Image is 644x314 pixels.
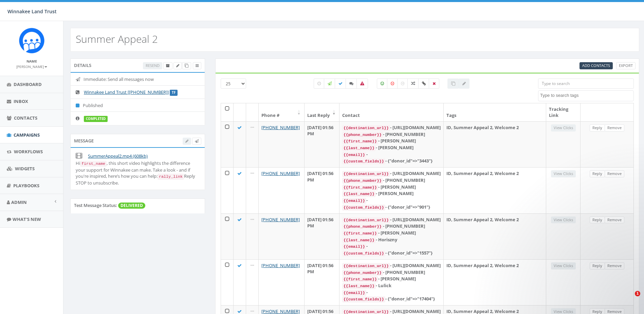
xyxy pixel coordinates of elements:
[342,296,441,302] div: - {"donor_id"=>"17404"}
[11,199,27,205] span: Admin
[342,178,383,184] code: {{phone_number}}
[342,152,366,158] code: {{email}}
[444,167,546,213] td: ID, Summer Appeal 2, Welcome 2
[185,63,188,68] span: Clone Campaign
[342,198,366,204] code: {{email}}
[444,259,546,305] td: ID, Summer Appeal 2, Welcome 2
[16,63,47,69] a: [PERSON_NAME]
[88,153,148,159] a: SummerAppeal2.mp4 (608kb)
[342,282,441,289] div: - Lulick
[342,250,385,257] code: {{custom_fields}}
[261,216,300,223] a: [PHONE_NUMBER]
[621,291,637,307] iframe: Intercom live chat
[13,216,41,222] span: What's New
[418,78,429,89] label: Link Clicked
[342,151,441,158] div: -
[342,145,376,151] code: {{last_name}}
[342,184,441,191] div: - [PERSON_NAME]
[76,160,200,186] div: Hi , this short video highlights the difference your support for Winnakee can make. Take a look -...
[346,78,357,89] label: Replied
[342,269,441,276] div: - [PHONE_NUMBER]
[19,28,44,53] img: Rally_Corp_Icon.png
[342,230,378,237] code: {{first_name}}
[342,205,385,211] code: {{custom_fields}}
[590,216,605,224] a: Reply
[14,132,40,138] span: Campaigns
[342,190,441,197] div: - [PERSON_NAME]
[590,170,605,177] a: Reply
[84,116,108,122] label: completed
[342,224,383,230] code: {{phone_number}}
[407,78,419,89] label: Mixed
[170,90,178,96] label: TF
[261,124,300,130] a: [PHONE_NUMBER]
[7,8,57,15] span: Winnakee Land Trust
[324,78,335,89] label: Sending
[342,283,376,289] code: {{last_name}}
[314,78,325,89] label: Pending
[616,62,636,69] a: Export
[342,276,441,282] div: - [PERSON_NAME]
[342,158,385,164] code: {{custom_fields}}
[196,63,199,68] span: View Campaign Delivery Statistics
[342,204,441,211] div: - {"donor_id"=>"901"}
[261,262,300,268] a: [PHONE_NUMBER]
[342,217,390,223] code: {{destination_url}}
[342,270,383,276] code: {{phone_number}}
[259,103,305,121] th: Phone #: activate to sort column ascending
[397,78,408,89] label: Neutral
[305,213,339,259] td: [DATE] 01:56 PM
[74,202,117,209] label: Test Message Status:
[342,144,441,151] div: - [PERSON_NAME]
[342,290,366,296] code: {{email}}
[76,77,84,82] i: Immediate: Send all messages now
[605,170,624,177] a: Remove
[546,103,581,121] th: Tracking Link
[342,250,441,257] div: - {"donor_id"=>"1557"}
[305,103,339,121] th: Last Reply: activate to sort column ascending
[342,276,378,282] code: {{first_name}}
[71,73,205,86] li: Immediate: Send all messages now
[342,243,441,250] div: -
[76,103,83,108] i: Published
[84,89,169,95] a: Winnakee Land Trust [[PHONE_NUMBER]]
[605,216,624,224] a: Remove
[342,124,441,131] div: - [URL][DOMAIN_NAME]
[582,63,610,68] span: CSV files only
[176,63,179,68] span: Edit Campaign Title
[14,81,42,87] span: Dashboard
[342,171,390,177] code: {{destination_url}}
[538,78,634,89] input: Type to search
[14,98,28,104] span: Inbox
[342,191,376,197] code: {{last_name}}
[582,63,610,68] span: Add Contacts
[14,115,37,121] span: Contacts
[342,185,378,191] code: {{first_name}}
[13,182,39,189] span: Playbooks
[71,99,205,112] li: Published
[342,263,390,269] code: {{destination_url}}
[342,177,441,184] div: - [PHONE_NUMBER]
[158,174,184,180] code: rally_link
[342,230,441,237] div: - [PERSON_NAME]
[429,78,439,89] label: Removed
[70,58,205,72] div: Details
[342,262,441,269] div: - [URL][DOMAIN_NAME]
[14,149,43,155] span: Workflows
[195,138,199,143] span: Send Test Message
[342,289,441,296] div: -
[342,138,441,144] div: - [PERSON_NAME]
[342,132,383,138] code: {{phone_number}}
[342,223,441,230] div: - [PHONE_NUMBER]
[118,203,145,209] span: DELIVERED
[76,33,158,45] h2: Summer Appeal 2
[342,296,385,302] code: {{custom_fields}}
[335,78,346,89] label: Delivered
[16,64,47,69] small: [PERSON_NAME]
[80,161,107,167] code: first_name
[342,138,378,144] code: {{first_name}}
[339,103,444,121] th: Contact
[26,59,37,64] small: Name
[540,92,633,99] textarea: Search
[342,237,376,243] code: {{last_name}}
